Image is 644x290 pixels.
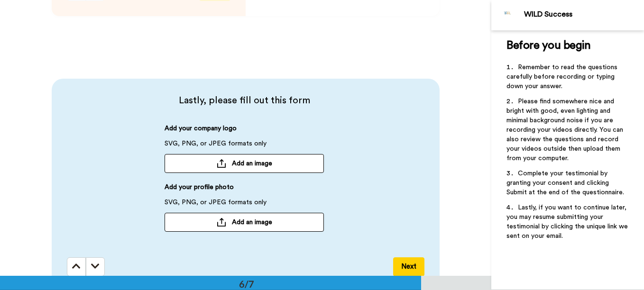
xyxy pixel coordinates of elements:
span: SVG, PNG, or JPEG formats only [165,139,267,154]
span: Please find somewhere nice and bright with good, even lighting and minimal background noise if yo... [506,98,625,162]
span: Complete your testimonial by granting your consent and clicking Submit at the end of the question... [506,170,624,196]
span: SVG, PNG, or JPEG formats only [165,198,267,213]
span: Add an image [232,159,272,168]
span: Add your profile photo [165,182,234,198]
span: Add your company logo [165,124,237,139]
span: Remember to read the questions carefully before recording or typing down your answer. [506,64,619,90]
span: Lastly, please fill out this form [67,94,422,107]
button: Add an image [165,213,324,232]
img: Profile Image [497,4,519,27]
button: Next [393,257,424,276]
button: Add an image [165,154,324,173]
span: Lastly, if you want to continue later, you may resume submitting your testimonial by clicking the... [506,204,630,239]
span: Before you begin [506,40,590,51]
span: Add an image [232,217,272,227]
div: WILD Success [524,10,644,19]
